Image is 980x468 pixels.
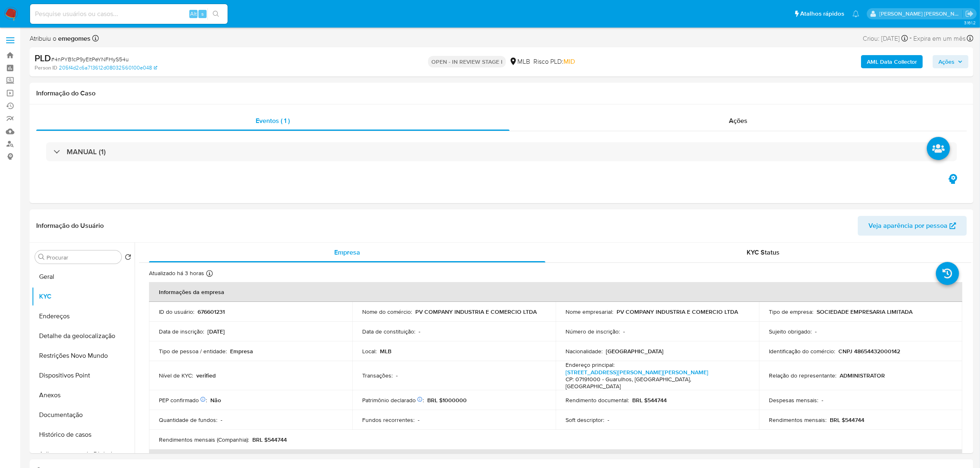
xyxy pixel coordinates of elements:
[840,372,885,379] p: ADMINISTRATOR
[938,55,954,68] span: Ações
[159,348,227,355] p: Tipo de pessoa / entidade :
[418,416,419,424] p: -
[822,396,823,404] p: -
[32,385,135,405] button: Anexos
[362,372,393,379] p: Transações :
[863,33,908,44] div: Criou: [DATE]
[566,348,603,355] p: Nacionalidade :
[815,328,817,335] p: -
[32,306,135,326] button: Endereços
[32,346,135,366] button: Restrições Novo Mundo
[35,51,51,65] b: PLD
[334,248,360,257] span: Empresa
[769,308,813,315] p: Tipo de empresa :
[190,10,197,18] span: Alt
[965,9,974,18] a: Sair
[159,416,217,424] p: Quantidade de fundos :
[769,396,818,404] p: Despesas mensais :
[769,416,826,424] p: Rendimentos mensais :
[608,416,609,424] p: -
[362,348,377,355] p: Local :
[867,55,917,68] b: AML Data Collector
[32,405,135,425] button: Documentação
[36,222,104,230] h1: Informação do Usuário
[566,328,620,335] p: Número de inscrição :
[159,436,249,443] p: Rendimentos mensais (Companhia) :
[880,10,963,18] p: emerson.gomes@mercadopago.com.br
[830,416,864,424] p: BRL $544744
[566,416,604,424] p: Soft descriptor :
[606,348,663,355] p: [GEOGRAPHIC_DATA]
[428,56,506,67] p: OPEN - IN REVIEW STAGE I
[858,216,967,236] button: Veja aparência por pessoa
[910,33,912,44] span: -
[32,445,135,464] button: Adiantamentos de Dinheiro
[198,308,225,315] p: 676601231
[159,308,194,315] p: ID do usuário :
[838,348,900,355] p: CNPJ 48654432000142
[769,372,836,379] p: Relação do representante :
[159,372,193,379] p: Nível de KYC :
[32,425,135,445] button: Histórico de casos
[38,254,45,260] button: Procurar
[362,416,414,424] p: Fundos recorrentes :
[230,348,253,355] p: Empresa
[566,361,615,368] p: Endereço principal :
[36,89,967,97] h1: Informação do Caso
[149,269,204,277] p: Atualizado há 3 horas
[56,34,91,43] b: emegomes
[769,328,812,335] p: Sujeito obrigado :
[509,57,530,66] div: MLB
[30,34,91,43] span: Atribuiu o
[868,216,947,236] span: Veja aparência por pessoa
[623,328,625,335] p: -
[32,287,135,306] button: KYC
[566,308,613,315] p: Nome empresarial :
[415,308,537,315] p: PV COMPANY INDUSTRIA E COMERCIO LTDA
[46,142,957,161] div: MANUAL (1)
[207,8,224,20] button: search-icon
[396,372,398,379] p: -
[800,9,844,18] span: Atalhos rápidos
[817,308,912,315] p: SOCIEDADE EMPRESARIA LIMITADA
[632,396,667,404] p: BRL $544744
[256,116,290,125] span: Eventos ( 1 )
[566,368,708,376] a: [STREET_ADDRESS][PERSON_NAME][PERSON_NAME]
[380,348,391,355] p: MLB
[59,64,157,72] a: 205f4d2c6a713612d08032560100e048
[729,116,747,125] span: Ações
[207,328,225,335] p: [DATE]
[67,147,106,156] h3: MANUAL (1)
[563,57,575,66] span: MID
[159,328,204,335] p: Data de inscrição :
[747,248,780,257] span: KYC Status
[852,10,859,17] a: Notificações
[769,348,835,355] p: Identificação do comércio :
[35,64,57,72] b: Person ID
[861,55,923,68] button: AML Data Collector
[47,254,118,261] input: Procurar
[201,10,204,18] span: s
[196,372,216,379] p: verified
[51,55,129,63] span: # 4nPYB1cP9yEltPeYNFHyS54u
[30,9,228,19] input: Pesquise usuários ou casos...
[427,396,467,404] p: BRL $1000000
[566,376,746,390] h4: CP: 07191000 - Guarulhos, [GEOGRAPHIC_DATA], [GEOGRAPHIC_DATA]
[32,267,135,287] button: Geral
[221,416,222,424] p: -
[533,57,575,66] span: Risco PLD:
[566,396,629,404] p: Rendimento documental :
[125,254,131,263] button: Retornar ao pedido padrão
[159,396,207,404] p: PEP confirmado :
[362,328,415,335] p: Data de constituição :
[149,282,962,302] th: Informações da empresa
[933,55,968,68] button: Ações
[362,308,412,315] p: Nome do comércio :
[210,396,221,404] p: Não
[913,34,966,43] span: Expira em um mês
[32,366,135,385] button: Dispositivos Point
[32,326,135,346] button: Detalhe da geolocalização
[617,308,738,315] p: PV COMPANY INDUSTRIA E COMERCIO LTDA
[419,328,420,335] p: -
[362,396,424,404] p: Patrimônio declarado :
